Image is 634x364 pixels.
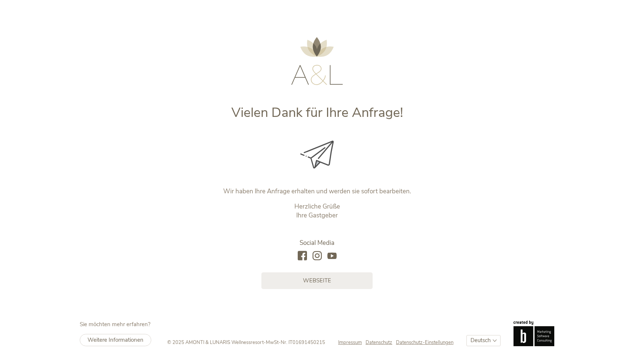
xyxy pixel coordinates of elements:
a: Impressum [338,339,366,346]
a: Datenschutz-Einstellungen [396,339,453,346]
img: AMONTI & LUNARIS Wellnessresort [291,37,343,85]
a: Weitere Informationen [80,334,151,346]
span: - [264,339,266,346]
img: Vielen Dank für Ihre Anfrage! [300,141,334,168]
span: Vielen Dank für Ihre Anfrage! [231,104,403,122]
p: Herzliche Grüße Ihre Gastgeber [162,202,472,220]
span: Sie möchten mehr erfahren? [80,321,151,328]
a: facebook [298,251,307,261]
span: Webseite [303,277,331,285]
span: © 2025 AMONTI & LUNARIS Wellnessresort [167,339,264,346]
span: Social Media [300,239,334,247]
a: youtube [327,251,337,261]
span: MwSt-Nr. IT01691450215 [266,339,325,346]
span: Impressum [338,339,362,346]
a: Webseite [261,272,373,289]
a: instagram [313,251,322,261]
span: Datenschutz [366,339,392,346]
p: Wir haben Ihre Anfrage erhalten und werden sie sofort bearbeiten. [162,187,472,196]
span: Weitere Informationen [87,336,143,344]
a: Datenschutz [366,339,396,346]
img: Brandnamic GmbH | Leading Hospitality Solutions [514,321,554,346]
